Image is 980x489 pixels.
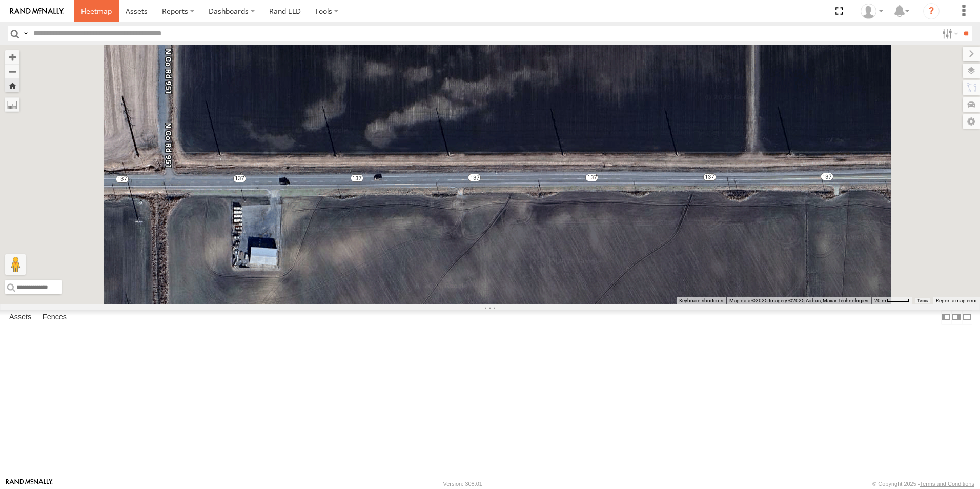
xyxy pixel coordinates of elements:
button: Zoom out [5,64,19,78]
img: rand-logo.svg [10,8,64,15]
div: Craig King [857,4,887,19]
a: Visit our Website [6,479,53,489]
div: Version: 308.01 [443,481,482,487]
i: ? [923,3,940,19]
button: Keyboard shortcuts [679,297,723,304]
div: © Copyright 2025 - [872,481,974,487]
label: Search Query [22,26,30,41]
button: Zoom Home [5,78,19,92]
span: 20 m [874,298,886,303]
a: Terms and Conditions [920,481,974,487]
label: Assets [4,310,36,324]
button: Zoom in [5,50,19,64]
label: Dock Summary Table to the Left [941,310,951,325]
label: Search Filter Options [938,26,960,41]
button: Drag Pegman onto the map to open Street View [5,254,26,275]
label: Fences [37,310,72,324]
label: Dock Summary Table to the Right [951,310,962,325]
label: Map Settings [963,114,980,129]
label: Measure [5,97,19,112]
label: Hide Summary Table [962,310,972,325]
span: Map data ©2025 Imagery ©2025 Airbus, Maxar Technologies [729,298,868,303]
a: Terms (opens in new tab) [917,299,928,303]
button: Map Scale: 20 m per 41 pixels [871,297,912,304]
a: Report a map error [936,298,977,303]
